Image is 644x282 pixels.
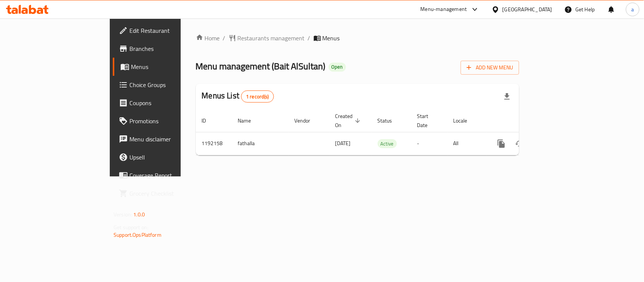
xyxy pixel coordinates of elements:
[503,5,552,14] div: [GEOGRAPHIC_DATA]
[113,76,217,94] a: Choice Groups
[129,189,211,198] span: Grocery Checklist
[113,130,217,148] a: Menu disclaimer
[114,210,132,219] span: Version:
[114,222,148,232] span: Get support on:
[129,98,211,107] span: Coupons
[133,210,145,219] span: 1.0.0
[378,139,397,148] div: Active
[129,116,211,126] span: Promotions
[202,90,274,103] h2: Menus List
[295,116,320,125] span: Vendor
[113,166,217,184] a: Coverage Report
[241,93,274,100] span: 1 record(s)
[223,34,226,43] li: /
[113,58,217,76] a: Menus
[467,63,513,72] span: Add New Menu
[196,58,326,75] span: Menu management ( Bait AlSultan )
[114,230,161,240] a: Support.OpsPlatform
[238,34,305,43] span: Restaurants management
[492,135,510,153] button: more
[411,132,447,155] td: -
[196,34,519,43] nav: breadcrumb
[129,80,211,89] span: Choice Groups
[308,34,310,43] li: /
[232,132,289,155] td: fathalla
[238,116,261,125] span: Name
[498,87,516,106] div: Export file
[323,34,340,43] span: Menus
[129,135,211,144] span: Menu disclaimer
[335,138,351,148] span: [DATE]
[486,109,571,132] th: Actions
[335,112,363,130] span: Created On
[417,112,438,130] span: Start Date
[631,5,634,14] span: a
[113,184,217,202] a: Grocery Checklist
[421,5,467,14] div: Menu-management
[229,34,305,43] a: Restaurants management
[196,109,571,155] table: enhanced table
[378,116,402,125] span: Status
[113,21,217,40] a: Edit Restaurant
[453,116,477,125] span: Locale
[129,171,211,180] span: Coverage Report
[113,148,217,166] a: Upsell
[131,62,211,71] span: Menus
[447,132,486,155] td: All
[329,64,346,70] span: Open
[113,112,217,130] a: Promotions
[129,153,211,162] span: Upsell
[113,94,217,112] a: Coupons
[510,135,529,153] button: Change Status
[461,61,519,75] button: Add New Menu
[113,40,217,58] a: Branches
[202,116,216,125] span: ID
[129,26,211,35] span: Edit Restaurant
[329,63,346,72] div: Open
[378,139,397,148] span: Active
[129,44,211,53] span: Branches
